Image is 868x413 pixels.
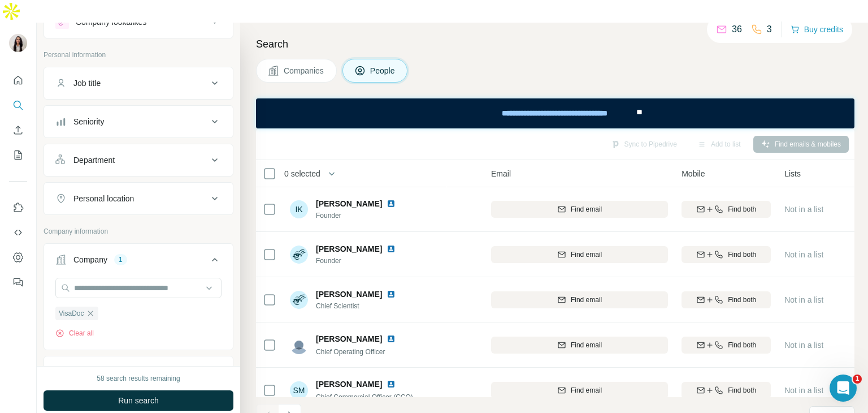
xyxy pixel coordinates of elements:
iframe: Banner [256,98,854,128]
span: Find email [571,385,602,395]
span: Chief Commercial Officer (CCO) [316,393,413,401]
span: Find email [571,340,602,350]
button: Feedback [9,272,27,292]
span: Email [491,168,511,179]
img: LinkedIn logo [387,380,396,389]
div: 1 [114,255,127,265]
span: VisaDoc [59,308,84,319]
span: Not in a list [784,386,823,395]
span: Chief Scientist [316,301,400,311]
p: 3 [767,23,772,36]
span: Find both [728,204,756,214]
span: Find email [571,249,602,260]
span: Find both [728,340,756,350]
button: Enrich CSV [9,120,27,140]
span: Mobile [682,168,705,179]
span: People [370,65,396,76]
p: 36 [732,23,742,36]
span: [PERSON_NAME] [316,289,382,300]
span: Find both [728,249,756,260]
button: Buy credits [791,21,843,37]
img: Avatar [290,336,308,354]
button: Find both [682,382,771,399]
button: Department [44,147,233,174]
button: My lists [9,145,27,165]
button: Company1 [44,246,233,278]
span: Lists [784,168,801,179]
button: Find both [682,246,771,263]
button: Search [9,95,27,115]
span: Not in a list [784,250,823,259]
span: Find both [728,385,756,395]
div: 58 search results remaining [97,373,180,384]
button: Job title [44,70,233,97]
span: [PERSON_NAME] [316,243,382,255]
img: LinkedIn logo [387,244,396,253]
button: Use Surfe on LinkedIn [9,197,27,218]
button: Personal location [44,185,233,212]
button: Clear all [55,328,94,338]
span: 0 selected [284,168,320,179]
p: Personal information [44,50,233,60]
iframe: Intercom live chat [830,375,857,402]
button: Find email [491,382,668,399]
h4: Search [256,36,854,52]
img: LinkedIn logo [387,290,396,299]
span: 1 [853,375,862,384]
span: Founder [316,210,400,221]
div: IK [290,200,308,218]
button: Find email [491,291,668,308]
button: Seniority [44,108,233,135]
button: Find email [491,246,668,263]
div: Company [73,254,107,265]
p: Company information [44,226,233,236]
span: [PERSON_NAME] [316,378,382,390]
button: Use Surfe API [9,222,27,243]
button: Find email [491,337,668,354]
div: Department [73,154,115,166]
span: Not in a list [784,341,823,350]
img: Avatar [9,34,27,52]
span: [PERSON_NAME] [316,333,382,345]
button: Industry [44,359,233,386]
button: Find both [682,291,771,308]
img: Avatar [290,291,308,309]
img: LinkedIn logo [387,199,396,208]
img: Avatar [290,246,308,264]
button: Run search [44,390,233,411]
span: Founder [316,256,400,266]
span: Find both [728,295,756,305]
span: Chief Operating Officer [316,348,385,356]
span: [PERSON_NAME] [316,198,382,209]
div: SM [290,381,308,399]
img: LinkedIn logo [387,334,396,343]
button: Dashboard [9,247,27,268]
div: Personal location [73,193,134,204]
div: Job title [73,78,101,89]
button: Find both [682,201,771,218]
span: Find email [571,295,602,305]
button: Quick start [9,70,27,91]
span: Find email [571,204,602,214]
button: Find both [682,337,771,354]
div: Seniority [73,116,104,127]
button: Find email [491,201,668,218]
span: Run search [118,395,159,406]
span: Not in a list [784,205,823,214]
span: Not in a list [784,295,823,304]
span: Companies [284,65,325,76]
